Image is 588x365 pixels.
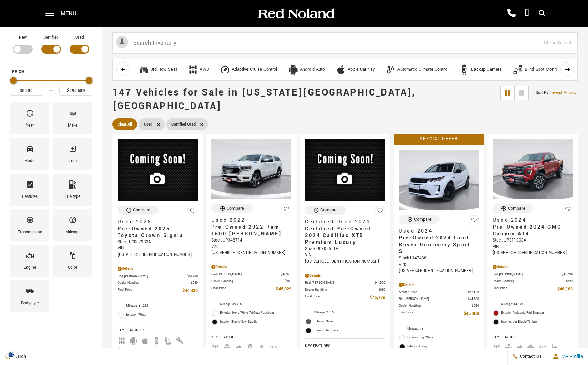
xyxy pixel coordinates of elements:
span: Heated Seats [164,337,172,342]
div: Bodystyle [21,300,39,307]
span: Apple Car-Play [235,345,243,350]
span: Certified Pre-Owned 2024 Cadillac XT5 Premium Luxury [305,225,380,246]
span: Key Features : [211,334,291,341]
span: Exterior: Fuji White [407,334,479,341]
span: Final Price [118,287,182,294]
button: Compare Vehicle [211,204,252,213]
button: Compare Vehicle [118,206,159,215]
span: $44,340 [281,272,291,277]
span: Apple Car-Play [141,337,149,342]
span: Bluetooth [258,345,266,350]
div: VIN: [US_VEHICLE_IDENTIFICATION_NUMBER] [493,244,573,256]
span: Interior: Jet Black/Timber [501,319,573,325]
button: Save Vehicle [469,215,479,228]
div: Minimum Price [10,77,17,84]
a: Dealer Handling $689 [399,303,479,308]
span: Certified Used [171,120,196,129]
div: Pricing Details - Pre-Owned 2024 GMC Canyon AT4 With Navigation & 4WD [493,264,573,270]
img: 2024 Cadillac XT5 Premium Luxury [305,139,385,201]
div: Fueltype [65,193,80,201]
span: Final Price [399,310,464,317]
div: Special Offer [394,134,484,145]
span: AWD [118,337,126,342]
span: Cooled Seats [527,345,536,350]
button: Apple CarPlayApple CarPlay [332,62,378,77]
div: Stock : UP348714 [211,237,291,244]
span: Final Price [211,286,276,293]
span: Red [PERSON_NAME] [211,272,281,277]
span: Used 2024 [399,228,474,235]
div: Filter by Vehicle Type [9,34,94,62]
button: scroll left [116,62,130,76]
span: 147 Vehicles for Sale in [US_STATE][GEOGRAPHIC_DATA], [GEOGRAPHIC_DATA] [112,86,416,113]
button: AWDAWD [184,62,213,77]
div: Backup Camera [471,67,502,73]
input: Search Inventory [112,32,578,54]
a: Red [PERSON_NAME] $44,500 [305,280,385,286]
button: Compare Vehicle [305,206,346,215]
span: Transmission [26,214,34,229]
span: AWD [493,345,501,350]
a: Red [PERSON_NAME] $43,750 [118,274,198,279]
span: Android Auto [129,337,137,342]
h5: Price [12,69,90,75]
span: Used 2025 [118,219,193,225]
button: Blind Spot MonitorBlind Spot Monitor [509,62,564,77]
div: VIN: [US_VEHICLE_IDENTIFICATION_NUMBER] [305,252,385,264]
img: 2024 GMC Canyon AT4 [493,139,573,199]
span: $46,188 [557,286,573,293]
div: Backup Camera [459,64,469,75]
span: $45,029 [276,286,291,293]
a: Used 2025Pre-Owned 2025 Toyota Crown Signia [118,219,198,239]
div: Mileage [65,229,79,236]
div: Pricing Details - Pre-Owned 2022 Ram 1500 Laramie Longhorn With Navigation & 4WD [211,264,291,270]
button: Compare Vehicle [493,204,533,213]
span: Red [PERSON_NAME] [399,296,468,302]
span: $45,489 [464,310,479,317]
span: Interior: Black/New Saddle [220,319,291,325]
a: Final Price $44,439 [118,287,198,294]
span: Model [26,143,34,157]
button: Compare Vehicle [399,215,440,224]
div: AWD [188,64,198,75]
span: Red [PERSON_NAME] [305,280,374,286]
div: Model [24,157,35,165]
div: TrimTrim [53,138,92,170]
span: AWD [211,345,220,350]
label: New [19,34,27,41]
img: 2024 Land Rover Discovery Sport S [399,150,479,210]
span: $44,800 [468,296,479,302]
span: Pre-Owned 2024 Land Rover Discovery Sport S [399,235,474,255]
span: Trim [69,143,77,157]
img: 2025 Toyota Crown Signia [118,139,198,201]
li: Mileage: 73 [399,324,479,333]
span: Interior: Ebony [407,343,479,350]
div: ModelModel [10,138,49,170]
span: Fog Lights [539,345,547,350]
a: Dealer Handling $689 [211,279,291,284]
div: AWD [200,67,209,73]
div: FueltypeFueltype [53,174,92,206]
div: ColorColor [53,245,92,277]
span: Heated Seats [551,345,559,350]
span: $44,500 [374,280,385,286]
div: Pricing Details - Pre-Owned 2024 Land Rover Discovery Sport S With Navigation & 4WD [399,282,479,288]
span: Key Features : [305,342,385,350]
span: Dealer Handling [118,280,191,286]
span: Dealer Handling [493,279,566,284]
a: Red [PERSON_NAME] $45,499 [493,272,573,277]
div: Features [22,193,38,201]
span: Contact Us [518,353,542,360]
span: Lowest Price [549,90,573,96]
div: Adaptive Cruise Control [232,67,277,73]
span: Market Price [399,290,468,295]
span: Clear All [118,120,132,129]
span: $689 [566,279,573,284]
img: Red Noland Auto Group [257,8,335,20]
a: Used 2024Pre-Owned 2024 GMC Canyon AT4 [493,217,573,237]
div: Android Auto [288,64,298,75]
button: Save Vehicle [281,204,291,217]
span: Pre-Owned 2024 GMC Canyon AT4 [493,224,568,237]
label: Certified [44,34,58,41]
span: Year [26,107,34,122]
